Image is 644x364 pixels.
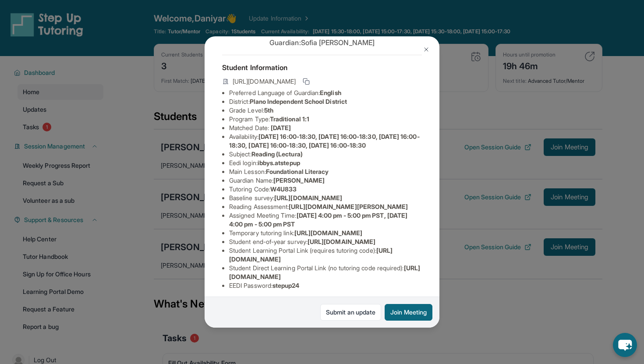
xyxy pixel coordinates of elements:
h4: Student Information [222,62,422,73]
li: Guardian Name : [229,176,422,185]
li: Program Type: [229,115,422,124]
span: [URL][DOMAIN_NAME] [308,238,375,245]
span: [URL][DOMAIN_NAME] [274,194,342,201]
a: Submit an update [320,304,381,321]
li: Reading Assessment : [229,202,422,211]
span: English [320,89,341,96]
span: [URL][DOMAIN_NAME] [294,229,362,237]
span: Reading (Lectura) [251,150,303,158]
li: Assigned Meeting Time : [229,211,422,229]
button: Copy link [301,76,311,87]
li: Temporary tutoring link : [229,229,422,237]
span: W4U833 [270,185,297,193]
li: Student Learning Portal Link (requires tutoring code) : [229,246,422,264]
span: Plano Independent School District [250,98,347,105]
li: Student Direct Learning Portal Link (no tutoring code required) : [229,264,422,281]
span: [DATE] 4:00 pm - 5:00 pm PST, [DATE] 4:00 pm - 5:00 pm PST [229,212,407,228]
li: EEDI Password : [229,281,422,290]
span: ibbys.atstepup [258,159,300,166]
li: Tutoring Code : [229,185,422,194]
li: Subject : [229,150,422,159]
li: Availability: [229,132,422,150]
span: [URL][DOMAIN_NAME] [233,77,296,86]
li: Eedi login : [229,159,422,167]
span: stepup24 [272,282,300,289]
span: [DATE] 16:00-18:30, [DATE] 16:00-18:30, [DATE] 16:00-18:30, [DATE] 16:00-18:30, [DATE] 16:00-18:30 [229,133,420,149]
li: Student end-of-year survey : [229,237,422,246]
p: Guardian: Sofia [PERSON_NAME] [222,37,422,48]
span: Traditional 1:1 [270,115,309,123]
button: chat-button [613,333,637,357]
li: District: [229,97,422,106]
li: Main Lesson : [229,167,422,176]
li: Grade Level: [229,106,422,115]
li: Matched Date: [229,124,422,132]
li: Preferred Language of Guardian: [229,88,422,97]
button: Join Meeting [385,304,432,321]
span: Foundational Literacy [266,168,329,175]
img: Close Icon [423,46,430,53]
span: 5th [264,106,273,114]
li: Baseline survey : [229,194,422,202]
span: [DATE] [271,124,291,131]
span: [PERSON_NAME] [273,177,325,184]
span: [URL][DOMAIN_NAME][PERSON_NAME] [289,203,408,210]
